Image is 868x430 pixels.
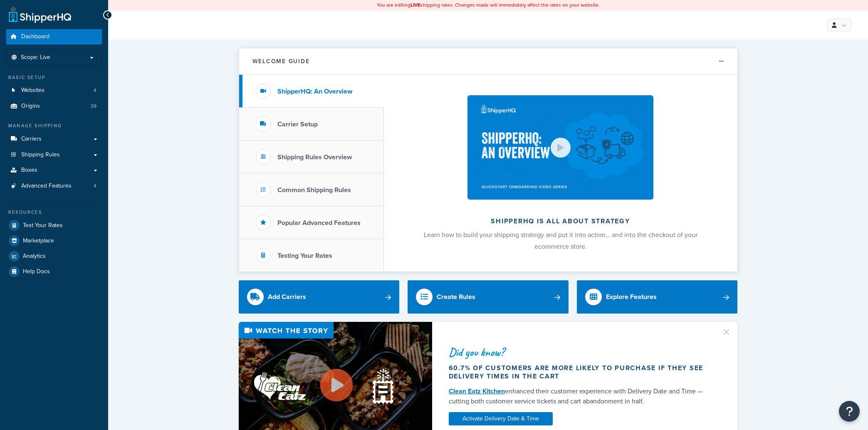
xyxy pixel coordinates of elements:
div: Manage Shipping [6,122,102,129]
span: Analytics [23,253,46,260]
span: Websites [21,87,45,94]
span: Dashboard [21,33,49,40]
span: Scope: Live [21,54,50,61]
span: Advanced Features [21,183,72,190]
a: Dashboard [6,29,102,44]
div: Did you know? [449,346,712,358]
span: Test Your Rates [23,222,63,229]
span: 4 [94,87,96,94]
h3: Popular Advanced Features [277,219,361,227]
h3: Shipping Rules Overview [277,153,352,161]
a: Test Your Rates [6,218,102,233]
div: 60.7% of customers are more likely to purchase if they see delivery times in the cart [449,364,712,381]
a: Explore Features [577,280,738,314]
a: Create Rules [408,280,569,314]
h3: Testing Your Rates [277,252,332,259]
a: Shipping Rules [6,147,102,163]
a: Add Carriers [239,280,400,314]
a: Carriers [6,131,102,147]
h3: Common Shipping Rules [277,186,351,194]
button: Open Resource Center [839,401,860,422]
a: Advanced Features4 [6,178,102,194]
span: Marketplace [23,237,54,245]
div: Create Rules [437,291,475,303]
h3: ShipperHQ: An Overview [277,88,352,95]
li: Origins [6,99,102,114]
h2: ShipperHQ is all about strategy [406,217,715,225]
span: Learn how to build your shipping strategy and put it into action… and into the checkout of your e... [424,230,697,251]
a: Origins39 [6,99,102,114]
a: Activate Delivery Date & Time [449,412,553,425]
img: ShipperHQ is all about strategy [467,95,653,200]
span: Help Docs [23,268,50,275]
a: Clean Eatz Kitchen [449,386,505,396]
a: Websites4 [6,83,102,98]
span: 39 [91,103,96,110]
div: Explore Features [606,291,657,303]
div: Basic Setup [6,74,102,81]
a: Help Docs [6,264,102,279]
span: Carriers [21,136,42,143]
h3: Carrier Setup [277,121,318,128]
a: Boxes [6,163,102,178]
b: LIVE [411,1,420,9]
div: Add Carriers [268,291,306,303]
h2: Welcome Guide [252,58,310,64]
li: Websites [6,83,102,98]
button: Welcome Guide [239,48,737,75]
li: Advanced Features [6,178,102,194]
div: enhanced their customer experience with Delivery Date and Time — cutting both customer service ti... [449,386,712,406]
a: Marketplace [6,233,102,248]
span: 4 [94,183,96,190]
span: Boxes [21,167,37,174]
div: Resources [6,209,102,216]
span: Origins [21,103,40,110]
span: Shipping Rules [21,151,60,158]
a: Analytics [6,249,102,264]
